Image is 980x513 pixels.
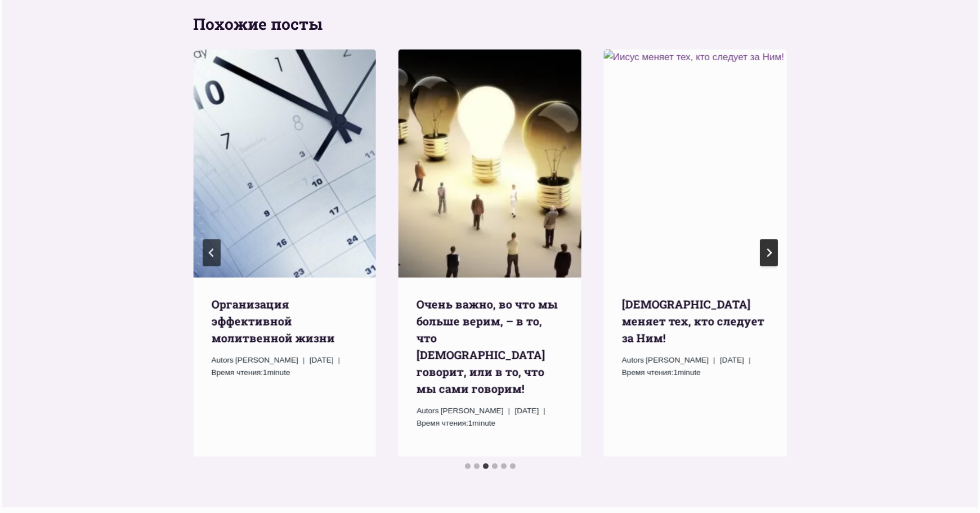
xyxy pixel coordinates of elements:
[501,463,507,469] button: Go to slide 5
[211,367,290,379] span: 1
[417,417,495,430] span: 1
[211,368,263,377] span: Время чтения:
[604,50,787,457] li: 5 из 6
[646,356,709,364] span: [PERSON_NAME]
[310,354,334,367] time: [DATE]
[211,354,233,367] span: Autors
[193,50,376,278] img: Организация эффективной молитвенной жизни
[211,297,334,345] a: Организация эффективной молитвенной жизни
[483,463,489,469] button: Go to slide 3
[417,419,468,427] span: Время чтения:
[510,463,516,469] button: Go to slide 6
[194,12,787,36] h2: Похожие посты
[399,50,581,457] li: 4 из 6
[194,461,787,471] ul: Select a slide to show
[622,354,644,367] span: Autors
[203,239,221,266] button: Предыдущий
[622,297,764,345] a: [DEMOGRAPHIC_DATA] меняет тех, кто следует за Ним!
[514,405,539,417] time: [DATE]
[604,50,787,278] img: Иисус меняет тех, кто следует за Ним!
[267,368,290,377] span: minute
[193,50,376,457] li: 3 из 6
[235,356,298,364] span: [PERSON_NAME]
[465,463,471,469] button: Go to slide 1
[399,50,581,278] img: Очень важно, во что мы больше верим, – в то, что Бог говорит, или в то, что мы сами говорим!
[622,368,674,377] span: Время чтения:
[622,367,701,379] span: 1
[720,354,744,367] time: [DATE]
[441,407,504,415] span: [PERSON_NAME]
[472,419,495,427] span: minute
[492,463,498,469] button: Go to slide 4
[678,368,701,377] span: minute
[417,405,438,417] span: Autors
[474,463,480,469] button: Go to slide 2
[417,297,558,396] a: Очень важно, во что мы больше верим, – в то, что [DEMOGRAPHIC_DATA] говорит, или в то, что мы сам...
[760,239,778,266] button: Следующий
